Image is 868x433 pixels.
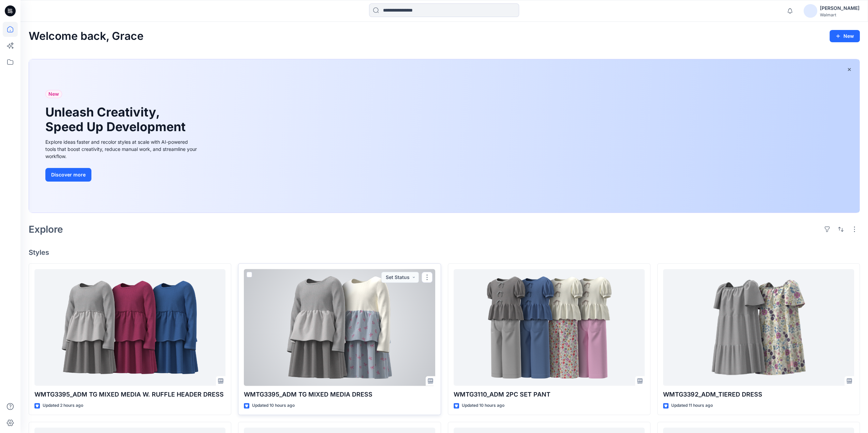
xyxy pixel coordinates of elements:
h2: Explore [29,224,63,235]
p: WMTG3110_ADM 2PC SET PANT [454,390,645,399]
h2: Welcome back, Grace [29,30,144,43]
p: Updated 10 hours ago [462,402,504,409]
a: WMTG3395_ADM TG MIXED MEDIA DRESS [244,269,435,386]
div: [PERSON_NAME] [820,4,859,12]
p: WMTG3395_ADM TG MIXED MEDIA DRESS [244,390,435,399]
p: Updated 11 hours ago [671,402,713,409]
button: Discover more [45,168,91,182]
button: New [829,30,860,42]
a: WMTG3395_ADM TG MIXED MEDIA W. RUFFLE HEADER DRESS [34,269,225,386]
span: New [48,90,59,98]
p: WMTG3395_ADM TG MIXED MEDIA W. RUFFLE HEADER DRESS [34,390,225,399]
img: avatar [804,4,817,18]
div: Walmart [820,12,859,17]
a: WMTG3110_ADM 2PC SET PANT [454,269,645,386]
a: Discover more [45,168,199,182]
a: WMTG3392_ADM_TIERED DRESS [663,269,854,386]
p: WMTG3392_ADM_TIERED DRESS [663,390,854,399]
div: Explore ideas faster and recolor styles at scale with AI-powered tools that boost creativity, red... [45,138,199,160]
p: Updated 2 hours ago [43,402,83,409]
h4: Styles [29,248,860,257]
p: Updated 10 hours ago [252,402,295,409]
h1: Unleash Creativity, Speed Up Development [45,105,189,134]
